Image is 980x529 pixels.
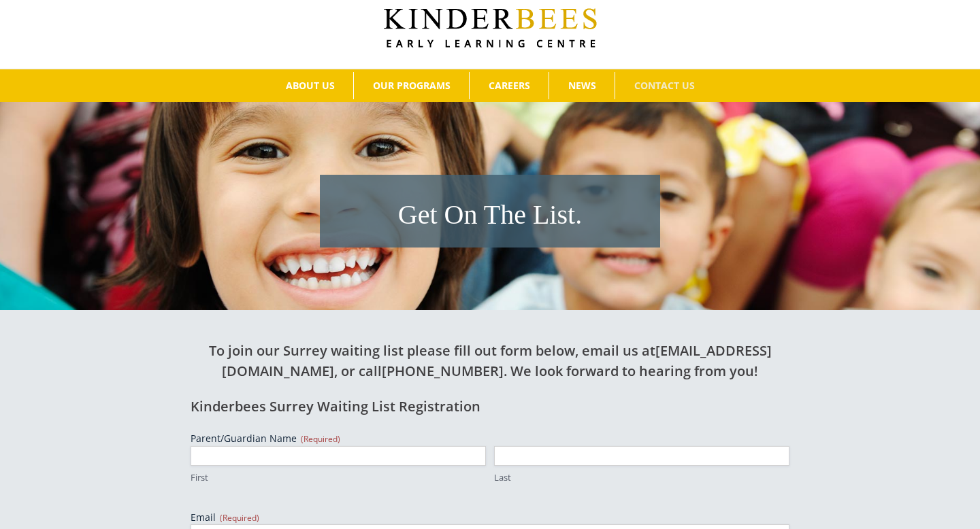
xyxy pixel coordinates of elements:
[220,512,259,524] span: (Required)
[470,72,549,99] a: CAREERS
[267,72,353,99] a: ABOUT US
[615,72,713,99] a: CONTACT US
[286,81,335,90] span: ABOUT US
[634,81,695,90] span: CONTACT US
[20,69,960,102] nav: Main Menu
[191,511,789,524] label: Email
[494,471,789,484] label: Last
[568,81,596,90] span: NEWS
[489,81,530,90] span: CAREERS
[191,341,789,381] h2: To join our Surrey waiting list please fill out form below, email us at , or call . We look forwa...
[191,471,486,484] label: First
[373,81,451,90] span: OUR PROGRAMS
[549,72,615,99] a: NEWS
[327,196,653,234] h1: Get On The List.
[382,362,504,380] a: [PHONE_NUMBER]
[191,432,340,445] legend: Parent/Guardian Name
[191,396,789,417] h2: Kinderbees Surrey Waiting List Registration
[354,72,469,99] a: OUR PROGRAMS
[301,433,340,445] span: (Required)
